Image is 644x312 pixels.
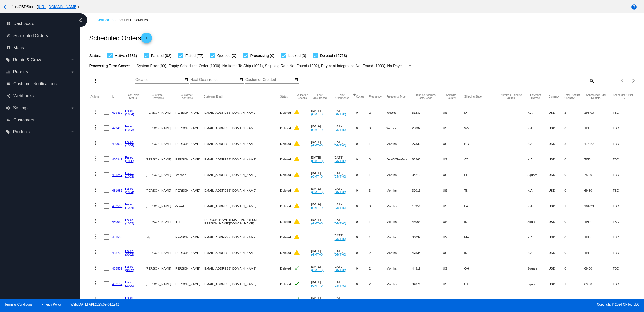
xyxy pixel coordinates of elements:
[386,120,412,136] mat-cell: Weeks
[125,190,134,194] a: (1004)
[369,229,386,245] mat-cell: 1
[145,182,174,198] mat-cell: [PERSON_NAME]
[584,198,613,214] mat-cell: 104.29
[369,245,386,260] mat-cell: 2
[464,167,499,182] mat-cell: FL
[6,19,75,28] a: dashboard Dashboard
[334,159,346,163] a: (GMT+0)
[135,78,184,82] input: Created
[369,105,386,120] mat-cell: 2
[369,136,386,151] mat-cell: 1
[564,136,584,151] mat-cell: 3
[204,198,280,214] mat-cell: [EMAIL_ADDRESS][DOMAIN_NAME]
[13,94,34,98] span: Webhooks
[6,116,75,124] a: people_outline Customers
[564,245,584,260] mat-cell: 0
[386,229,412,245] mat-cell: Months
[443,182,464,198] mat-cell: US
[311,120,334,136] mat-cell: [DATE]
[464,214,499,229] mat-cell: IN
[311,182,334,198] mat-cell: [DATE]
[386,151,412,167] mat-cell: DayOfTheMonth
[93,264,99,271] mat-icon: more_vert
[443,105,464,120] mat-cell: US
[613,182,638,198] mat-cell: TBD
[334,245,356,260] mat-cell: [DATE]
[145,167,174,182] mat-cell: [PERSON_NAME]
[386,214,412,229] mat-cell: Months
[527,229,548,245] mat-cell: N/A
[356,214,369,229] mat-cell: 0
[334,136,356,151] mat-cell: [DATE]
[334,105,356,120] mat-cell: [DATE]
[175,260,204,276] mat-cell: [PERSON_NAME]
[549,105,565,120] mat-cell: USD
[125,159,134,163] a: (1000)
[386,182,412,198] mat-cell: Months
[464,151,499,167] mat-cell: AZ
[386,136,412,151] mat-cell: Months
[443,151,464,167] mat-cell: US
[334,190,346,194] a: (GMT+0)
[311,151,334,167] mat-cell: [DATE]
[356,245,369,260] mat-cell: 0
[311,206,324,209] a: (GMT+0)
[311,268,324,272] a: (GMT+0)
[527,105,548,120] mat-cell: N/A
[175,105,204,120] mat-cell: [PERSON_NAME]
[93,187,99,193] mat-icon: more_vert
[628,75,639,86] button: Next page
[112,189,122,192] a: 481981
[369,182,386,198] mat-cell: 3
[369,198,386,214] mat-cell: 3
[613,94,634,99] button: Change sorting for LifetimeValue
[584,229,613,245] mat-cell: TBD
[175,214,204,229] mat-cell: Hull
[145,229,174,245] mat-cell: Lily
[175,94,199,99] button: Change sorting for CustomerLastName
[6,21,11,26] i: dashboard
[112,220,122,223] a: 480030
[613,136,638,151] mat-cell: TBD
[93,109,99,115] mat-icon: more_vert
[549,167,565,182] mat-cell: USD
[334,206,346,209] a: (GMT+0)
[412,136,443,151] mat-cell: 27330
[412,105,443,120] mat-cell: 51237
[125,202,134,206] a: Failed
[6,94,11,98] i: share
[125,265,134,268] a: Failed
[549,120,565,136] mat-cell: USD
[204,245,280,260] mat-cell: [EMAIL_ADDRESS][DOMAIN_NAME]
[190,78,239,82] input: Next Occurrence
[112,142,122,145] a: 480092
[443,120,464,136] mat-cell: US
[356,260,369,276] mat-cell: 0
[311,198,334,214] mat-cell: [DATE]
[549,198,565,214] mat-cell: USD
[112,235,122,239] a: 481535
[564,229,584,245] mat-cell: 0
[204,182,280,198] mat-cell: [EMAIL_ADDRESS][DOMAIN_NAME]
[311,221,324,225] a: (GMT+0)
[549,151,565,167] mat-cell: USD
[564,120,584,136] mat-cell: 0
[386,276,412,292] mat-cell: Months
[92,78,98,84] mat-icon: more_vert
[93,218,99,224] mat-icon: more_vert
[584,245,613,260] mat-cell: TBD
[334,260,356,276] mat-cell: [DATE]
[549,245,565,260] mat-cell: USD
[412,245,443,260] mat-cell: 47834
[527,245,548,260] mat-cell: N/A
[369,260,386,276] mat-cell: 2
[125,268,134,272] a: (3002)
[125,144,134,147] a: (1004)
[464,120,499,136] mat-cell: WV
[93,155,99,162] mat-icon: more_vert
[93,202,99,209] mat-icon: more_vert
[125,124,134,128] a: Failed
[369,95,382,98] button: Change sorting for Frequency
[311,136,334,151] mat-cell: [DATE]
[175,151,204,167] mat-cell: [PERSON_NAME]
